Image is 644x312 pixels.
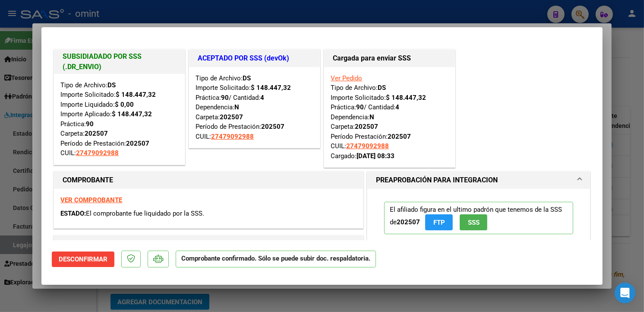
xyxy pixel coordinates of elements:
[331,74,362,82] a: Ver Pedido
[52,252,114,267] button: Desconfirmar
[196,73,313,142] div: Tipo de Archivo: Importe Solicitado: Práctica: / Cantidad: Dependencia: Carpeta: Período de Prest...
[615,283,635,303] div: Open Intercom Messenger
[356,103,364,111] strong: 90
[261,123,284,131] strong: 202507
[234,103,239,111] strong: N
[357,152,395,160] strong: [DATE] 08:33
[460,214,487,230] button: SSS
[60,196,122,204] a: VER COMPROBANTE
[85,130,108,137] strong: 202507
[333,53,446,64] h1: Cargada para enviar SSS
[260,94,264,102] strong: 4
[211,133,254,140] span: 27479092988
[386,94,426,102] strong: $ 148.447,32
[76,149,119,157] span: 27479092988
[63,240,151,248] strong: DATOS DEL COMPROBANTE
[198,53,311,64] h1: ACEPTADO POR SSS (devOk)
[60,80,178,158] div: Tipo de Archivo: Importe Solicitado: Importe Liquidado: Importe Aplicado: Práctica: Carpeta: Perí...
[86,210,204,217] span: El comprobante fue liquidado por la SSS.
[346,142,389,150] span: 27479092988
[176,251,376,267] p: Comprobante confirmado. Sólo se puede subir doc. respaldatoria.
[425,214,453,230] button: FTP
[116,91,156,99] strong: $ 148.447,32
[63,176,113,184] strong: COMPROBANTE
[468,219,480,226] span: SSS
[126,140,149,147] strong: 202507
[397,218,420,226] strong: 202507
[86,120,94,128] strong: 90
[60,210,86,217] span: ESTADO:
[112,110,152,118] strong: $ 148.447,32
[384,202,573,234] p: El afiliado figura en el ultimo padrón que tenemos de la SSS de
[251,84,291,92] strong: $ 148.447,32
[107,81,116,89] strong: DS
[376,175,498,185] h1: PREAPROBACIÓN PARA INTEGRACION
[243,74,251,82] strong: DS
[59,255,107,263] span: Desconfirmar
[395,103,399,111] strong: 4
[331,73,448,161] div: Tipo de Archivo: Importe Solicitado: Práctica: / Cantidad: Dependencia: Carpeta: Período Prestaci...
[63,51,176,72] h1: SUBSIDIADADO POR SSS (.DR_ENVIO)
[115,101,134,108] strong: $ 0,00
[355,123,378,131] strong: 202507
[378,84,386,92] strong: DS
[220,113,243,121] strong: 202507
[221,94,229,102] strong: 90
[388,133,411,140] strong: 202507
[367,172,590,189] mat-expansion-panel-header: PREAPROBACIÓN PARA INTEGRACION
[433,219,445,226] span: FTP
[369,113,374,121] strong: N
